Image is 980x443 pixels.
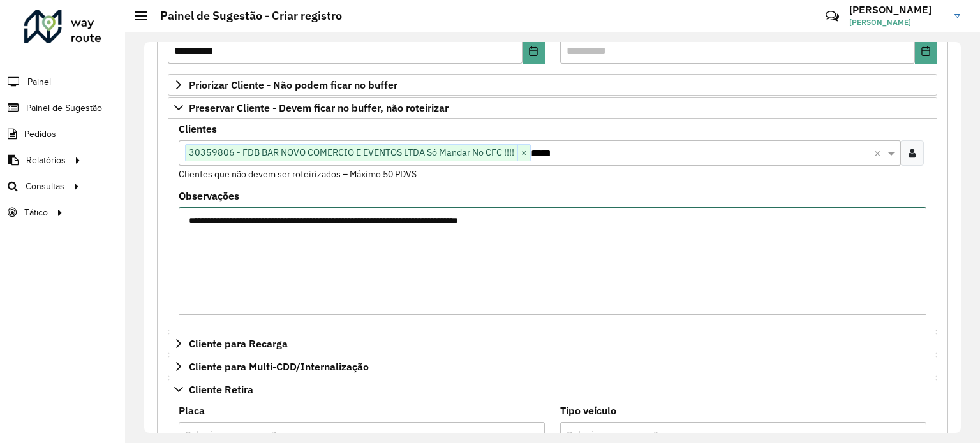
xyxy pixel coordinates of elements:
small: Clientes que não devem ser roteirizados – Máximo 50 PDVS [179,168,417,180]
a: Priorizar Cliente - Não podem ficar no buffer [168,74,937,96]
span: Painel de Sugestão [26,101,102,115]
span: Clear all [874,145,885,161]
h2: Painel de Sugestão - Criar registro [147,9,342,23]
div: Preservar Cliente - Devem ficar no buffer, não roteirizar [168,119,937,331]
label: Tipo veículo [560,403,616,418]
span: Cliente para Recarga [189,338,288,349]
span: Pedidos [24,127,56,141]
span: Tático [24,206,48,219]
label: Clientes [179,121,217,136]
span: Consultas [26,180,64,193]
button: Choose Date [523,38,545,64]
span: × [517,145,530,161]
span: Priorizar Cliente - Não podem ficar no buffer [189,80,397,90]
span: Preservar Cliente - Devem ficar no buffer, não roteirizar [189,103,449,113]
label: Placa [179,403,205,418]
a: Cliente para Recarga [168,333,937,354]
a: Cliente para Multi-CDD/Internalização [168,356,937,377]
span: 30359806 - FDB BAR NOVO COMERCIO E EVENTOS LTDA Só Mandar No CFC !!!! [186,145,517,160]
span: Cliente Retira [189,384,253,395]
button: Choose Date [915,38,937,64]
a: Preservar Cliente - Devem ficar no buffer, não roteirizar [168,97,937,119]
span: Relatórios [26,154,66,167]
span: [PERSON_NAME] [849,17,945,28]
a: Contato Rápido [819,3,846,30]
label: Observações [179,188,239,203]
span: Cliente para Multi-CDD/Internalização [189,361,369,372]
span: Painel [27,75,51,89]
h3: [PERSON_NAME] [849,4,945,16]
a: Cliente Retira [168,379,937,400]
